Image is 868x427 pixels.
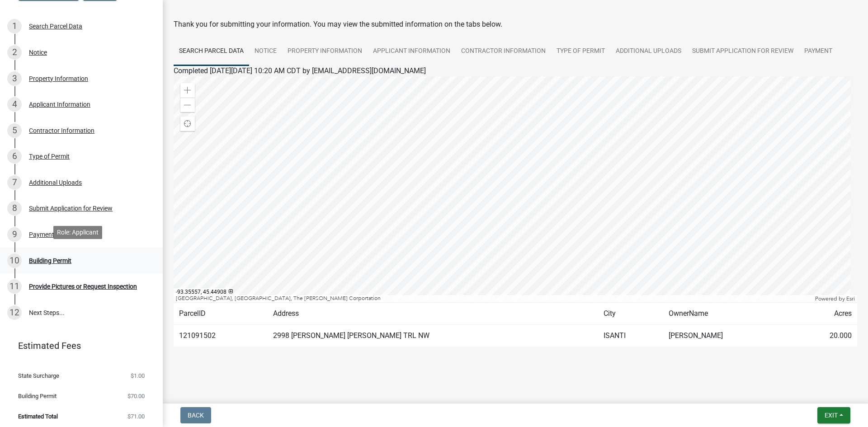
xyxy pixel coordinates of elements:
td: 20.000 [792,325,857,347]
span: Exit [825,412,838,419]
td: Address [268,303,598,325]
div: Building Permit [29,258,71,264]
div: Powered by [813,295,857,302]
span: $70.00 [127,393,145,399]
span: Building Permit [18,393,57,399]
a: Search Parcel Data [174,37,249,66]
div: 5 [7,123,22,138]
div: Role: Applicant [53,226,102,239]
div: Contractor Information [29,127,94,134]
td: City [598,303,663,325]
div: 10 [7,253,22,268]
div: 4 [7,97,22,112]
div: Property Information [29,75,88,82]
td: OwnerName [663,303,792,325]
div: Payment [29,231,54,238]
a: Payment [799,37,838,66]
div: 11 [7,279,22,294]
div: 12 [7,305,22,320]
span: State Surcharge [18,373,59,379]
td: ISANTI [598,325,663,347]
span: Back [188,412,204,419]
button: Exit [817,407,850,423]
div: [GEOGRAPHIC_DATA], [GEOGRAPHIC_DATA], The [PERSON_NAME] Corportation [174,295,813,302]
span: Completed [DATE][DATE] 10:20 AM CDT by [EMAIL_ADDRESS][DOMAIN_NAME] [174,66,426,75]
div: Thank you for submitting your information. You may view the submitted information on the tabs below. [174,19,857,30]
div: Notice [29,49,47,56]
span: Estimated Total [18,413,58,419]
button: Back [180,407,211,423]
a: Esri [846,296,855,302]
span: $71.00 [127,413,145,419]
div: Applicant Information [29,101,90,108]
a: Additional Uploads [610,37,687,66]
div: 8 [7,201,22,216]
td: [PERSON_NAME] [663,325,792,347]
div: Find my location [180,117,195,131]
td: 2998 [PERSON_NAME] [PERSON_NAME] TRL NW [268,325,598,347]
div: Provide Pictures or Request Inspection [29,283,137,290]
div: 1 [7,19,22,33]
a: Type of Permit [551,37,610,66]
a: Applicant Information [368,37,456,66]
a: Notice [249,37,282,66]
div: 7 [7,175,22,190]
div: 6 [7,149,22,164]
div: Zoom in [180,83,195,98]
a: Contractor Information [456,37,551,66]
td: Acres [792,303,857,325]
div: 9 [7,227,22,242]
div: Search Parcel Data [29,23,82,29]
div: Zoom out [180,98,195,112]
a: Estimated Fees [7,337,148,355]
td: ParcelID [174,303,268,325]
span: $1.00 [131,373,145,379]
div: Submit Application for Review [29,205,113,211]
div: 3 [7,71,22,86]
a: Submit Application for Review [687,37,799,66]
a: Property Information [282,37,368,66]
div: 2 [7,45,22,60]
td: 121091502 [174,325,268,347]
div: Additional Uploads [29,179,82,186]
div: Type of Permit [29,153,70,160]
